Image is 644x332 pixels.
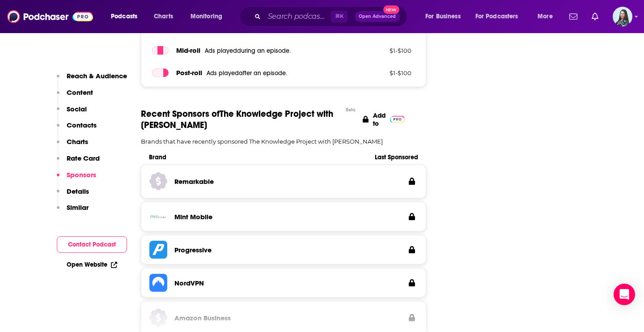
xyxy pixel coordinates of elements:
p: $ 1 - $ 100 [353,47,411,54]
span: For Podcasters [475,10,518,23]
img: Pro Logo [390,116,405,123]
p: Brands that have recently sponsored The Knowledge Project with [PERSON_NAME] [141,138,426,145]
h3: NordVPN [174,279,204,287]
button: open menu [105,9,149,24]
span: Mid -roll [176,46,200,55]
button: Reach & Audience [57,72,127,88]
button: Content [57,88,93,105]
img: User Profile [613,7,632,26]
span: Post -roll [176,68,202,77]
p: Contacts [67,121,97,129]
button: Details [57,187,89,204]
span: More [538,10,553,23]
span: New [383,5,399,14]
button: Open AdvancedNew [355,11,400,22]
span: Recent Sponsors of The Knowledge Project with [PERSON_NAME] [141,108,341,131]
span: Charts [154,10,173,23]
div: Open Intercom Messenger [614,284,635,305]
button: open menu [419,9,472,24]
p: Details [67,187,89,196]
button: open menu [470,9,531,24]
div: Search podcasts, credits, & more... [248,6,416,27]
button: Contacts [57,121,97,137]
span: Ads played during an episode . [205,47,291,55]
button: Similar [57,203,89,220]
h3: Mint Mobile [174,213,212,221]
button: Sponsors [57,170,96,187]
span: Podcasts [111,10,137,23]
img: Podchaser - Follow, Share and Rate Podcasts [7,8,93,25]
button: Contact Podcast [57,236,127,253]
div: Beta [346,107,356,113]
span: Monitoring [191,10,222,23]
h3: Progressive [174,246,212,254]
a: Show notifications dropdown [566,9,581,24]
p: Rate Card [67,154,100,162]
h3: Remarkable [174,177,214,186]
button: Rate Card [57,154,100,170]
span: Ads played after an episode . [207,69,287,77]
p: Reach & Audience [67,72,127,80]
p: Content [67,88,93,97]
button: Social [57,105,87,121]
button: Show profile menu [613,7,632,26]
input: Search podcasts, credits, & more... [264,9,331,24]
p: Sponsors [67,170,96,179]
button: open menu [184,9,234,24]
span: For Business [425,10,461,23]
span: Brand [149,153,360,161]
img: Mint Mobile logo [149,208,167,226]
p: $ 1 - $ 100 [353,69,411,77]
p: Social [67,105,87,113]
a: Show notifications dropdown [588,9,602,24]
span: Open Advanced [359,14,396,19]
span: Logged in as brookefortierpr [613,7,632,26]
p: Similar [67,203,89,212]
a: Add to [363,108,405,131]
p: Charts [67,137,88,146]
a: Charts [148,9,178,24]
img: Progressive logo [149,241,167,259]
button: open menu [531,9,564,24]
p: Add to [373,111,386,128]
span: ⌘ K [331,11,347,22]
img: NordVPN logo [149,274,167,292]
span: Last Sponsored [360,153,418,161]
button: Charts [57,137,88,154]
a: Open Website [67,261,117,268]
